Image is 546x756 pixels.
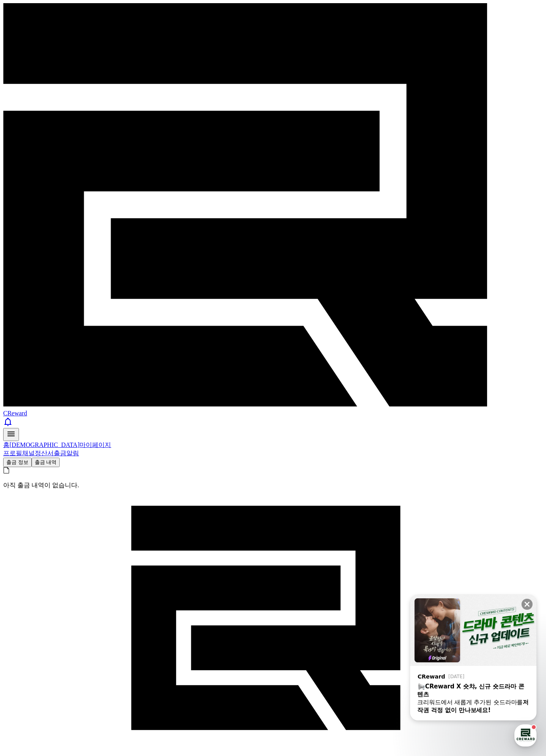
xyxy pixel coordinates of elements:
[3,410,27,417] span: CReward
[9,441,79,448] a: [DEMOGRAPHIC_DATA]
[3,458,32,467] button: 출금 정보
[3,450,22,456] a: 프로필
[54,450,66,456] a: 출금
[3,481,543,490] p: 아직 출금 내역이 없습니다.
[2,251,52,270] a: 홈
[3,458,32,465] a: 출금 정보
[25,262,30,269] span: 홈
[32,458,60,465] a: 출금 내역
[3,441,9,448] a: 홈
[66,450,79,456] a: 알림
[52,251,102,270] a: 대화
[22,450,35,456] a: 채널
[122,262,132,269] span: 설정
[72,263,82,269] span: 대화
[32,458,60,467] button: 출금 내역
[3,403,543,417] a: CReward
[79,441,111,448] a: 마이페이지
[35,450,54,456] a: 정산서
[102,251,152,270] a: 설정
